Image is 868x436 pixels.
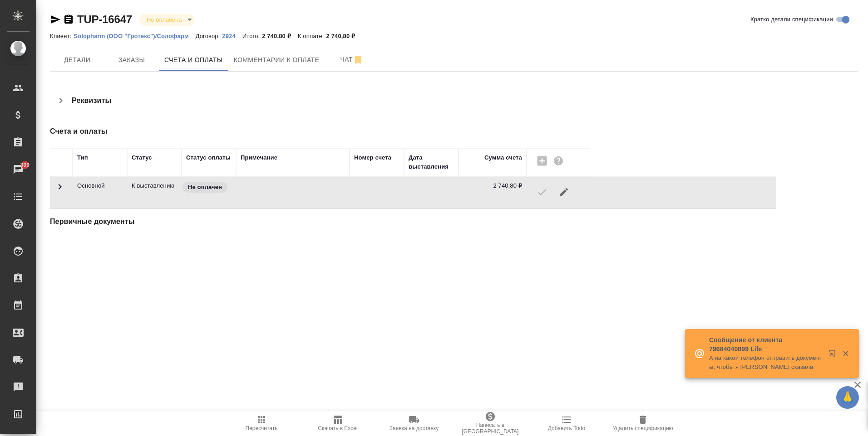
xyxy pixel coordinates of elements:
[196,33,222,39] p: Договор:
[326,33,362,39] p: 2 740,80 ₽
[241,153,277,162] div: Примечание
[74,33,195,39] p: Solopharm (ООО "Гротекс")/Солофарм
[823,344,845,366] button: Открыть в новой вкладке
[139,14,195,26] div: Не оплачена
[73,177,127,208] td: Основной
[409,153,454,171] div: Дата выставления
[50,216,589,227] h4: Первичные документы
[484,153,522,162] div: Сумма счета
[553,181,575,203] button: Редактировать
[132,181,177,190] p: Счет отправлен к выставлению в ардеп, но в 1С не выгружен еще, разблокировать можно только на сто...
[54,187,65,194] span: Toggle Row Expanded
[836,349,855,358] button: Закрыть
[222,33,242,39] p: 2924
[74,32,195,39] a: Solopharm (ООО "Гротекс")/Солофарм
[144,16,184,24] button: Не оплачена
[50,33,74,39] p: Клиент:
[262,33,298,39] p: 2 740,80 ₽
[77,13,132,25] a: TUP-16647
[50,126,589,137] h4: Счета и оплаты
[110,54,153,66] span: Заказы
[234,54,320,66] span: Комментарии к оплате
[72,95,111,106] h4: Реквизиты
[298,33,326,39] p: К оплате:
[132,153,152,162] div: Статус
[353,54,364,65] svg: Отписаться
[50,14,61,25] button: Скопировать ссылку для ЯМессенджера
[188,183,222,192] p: Не оплачен
[63,14,74,25] button: Скопировать ссылку
[459,177,527,208] td: 2 740,80 ₽
[354,153,391,162] div: Номер счета
[222,32,242,39] a: 2924
[750,15,833,24] span: Кратко детали спецификации
[15,160,35,170] span: 309
[186,153,231,162] div: Статус оплаты
[330,54,374,65] span: Чат
[164,54,223,66] span: Счета и оплаты
[55,54,99,66] span: Детали
[2,158,34,181] a: 309
[242,33,262,39] p: Итого:
[709,354,823,372] p: А на какой телефон отправить документы, чтобы я [PERSON_NAME] сказала
[77,153,88,162] div: Тип
[709,335,823,354] p: Сообщение от клиента 79684040899 Life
